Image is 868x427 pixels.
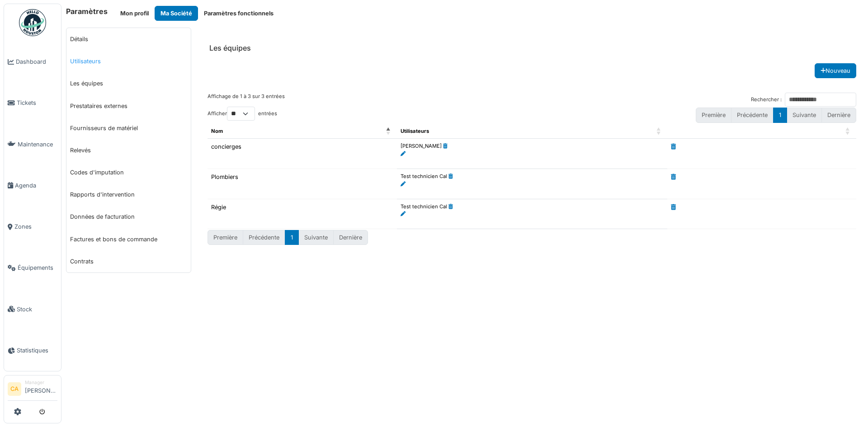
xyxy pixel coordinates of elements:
span: Agenda [15,181,57,190]
span: Utilisateurs: Activate to sort [656,124,662,139]
span: Nom: Activate to invert sorting [386,124,392,139]
h6: Les équipes [209,44,251,52]
span: Stock [17,305,57,314]
a: Détails [66,28,191,50]
a: Statistiques [4,330,61,371]
a: Factures et bons de commande [66,228,191,250]
nav: pagination [696,108,856,122]
span: Utilisateurs [401,128,429,134]
img: Badge_color-CXgf-gQk.svg [19,9,46,36]
span: Statistiques [17,346,57,355]
a: Fournisseurs de matériel [66,117,191,139]
li: Test technicien Cal [401,173,664,180]
a: Équipements [4,247,61,288]
a: Tickets [4,82,61,123]
td: Régie [208,199,396,229]
a: Données de facturation [66,206,191,228]
span: Dashboard [16,57,57,66]
a: Rapports d'intervention [66,183,191,206]
a: Dashboard [4,41,61,82]
li: CA [8,382,21,396]
span: : Activate to sort [845,124,851,139]
a: Stock [4,289,61,330]
a: Prestataires externes [66,95,191,117]
li: [PERSON_NAME] [25,379,57,399]
button: Ma Société [155,6,198,21]
span: Zones [14,222,57,231]
button: Nouveau [815,63,856,78]
a: CA Manager[PERSON_NAME] [8,379,57,401]
nav: pagination [208,230,856,245]
span: Tickets [17,99,57,107]
div: Affichage de 1 à 3 sur 3 entrées [208,93,285,107]
button: 1 [773,108,787,122]
div: Manager [25,379,57,386]
li: [PERSON_NAME] [401,142,664,150]
a: Maintenance [4,124,61,165]
span: Maintenance [18,140,57,149]
label: Rechercher : [751,96,782,103]
button: 1 [285,230,299,245]
a: Utilisateurs [66,50,191,72]
a: Codes d'imputation [66,161,191,183]
h6: Paramètres [66,7,108,16]
button: Paramètres fonctionnels [198,6,279,21]
a: Les équipes [66,72,191,94]
a: Agenda [4,165,61,206]
li: Test technicien Cal [401,203,664,211]
select: Afficherentrées [227,107,255,121]
a: Zones [4,206,61,247]
span: Nom [211,128,223,134]
label: Afficher entrées [208,107,277,121]
td: concierges [208,139,396,169]
a: Relevés [66,139,191,161]
button: Mon profil [114,6,155,21]
td: Plombiers [208,169,396,199]
a: Contrats [66,250,191,272]
span: Équipements [18,263,57,272]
